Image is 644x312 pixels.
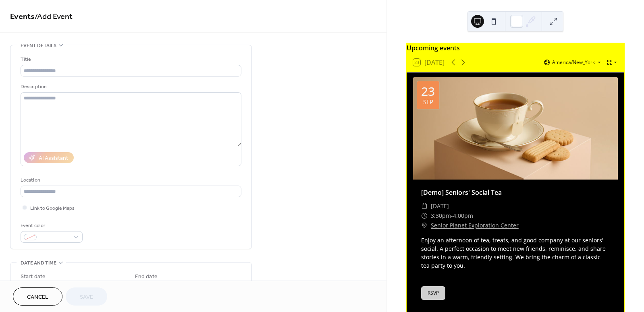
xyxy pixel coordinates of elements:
span: Event details [21,41,56,50]
span: Cancel [27,293,48,302]
div: 23 [421,85,435,97]
div: [Demo] Seniors' Social Tea [413,188,618,197]
div: Enjoy an afternoon of tea, treats, and good company at our seniors' social. A perfect occasion to... [413,236,618,270]
div: Event color [21,221,81,230]
span: [DATE] [431,201,449,211]
div: ​ [421,211,428,221]
span: Date and time [21,259,56,267]
a: Senior Planet Exploration Center [431,221,519,230]
div: Location [21,176,240,184]
span: - [451,211,453,221]
div: Start date [21,273,46,281]
span: America/New_York [552,60,595,65]
div: ​ [421,221,428,230]
div: Upcoming events [407,43,624,53]
span: 4:00pm [453,211,473,221]
div: End date [135,273,158,281]
span: Link to Google Maps [30,204,75,213]
div: Title [21,55,240,64]
span: / Add Event [35,9,73,25]
div: Description [21,83,240,91]
button: RSVP [421,286,445,300]
span: 3:30pm [431,211,451,221]
button: Cancel [13,287,62,306]
div: Sep [423,99,433,105]
div: ​ [421,201,428,211]
a: Events [10,9,35,25]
